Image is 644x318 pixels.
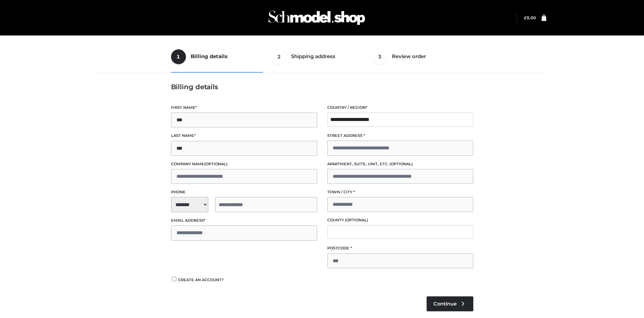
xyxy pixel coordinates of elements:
[171,104,317,111] label: First name
[433,301,457,307] span: Continue
[178,277,224,282] span: Create an account?
[327,217,473,223] label: County
[427,296,473,311] a: Continue
[204,162,228,166] span: (optional)
[389,162,413,166] span: (optional)
[171,217,317,224] label: Email address
[327,104,473,111] label: Country / Region
[171,83,473,91] h3: Billing details
[327,161,473,167] label: Apartment, suite, unit, etc.
[327,132,473,139] label: Street address
[171,277,177,281] input: Create an account?
[171,161,317,167] label: Company name
[345,218,368,222] span: (optional)
[524,15,536,20] bdi: 5.00
[266,4,367,31] img: Schmodel Admin 964
[171,132,317,139] label: Last name
[171,189,317,195] label: Phone
[327,189,473,195] label: Town / City
[524,15,527,20] span: £
[524,15,536,20] a: £5.00
[327,245,473,251] label: Postcode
